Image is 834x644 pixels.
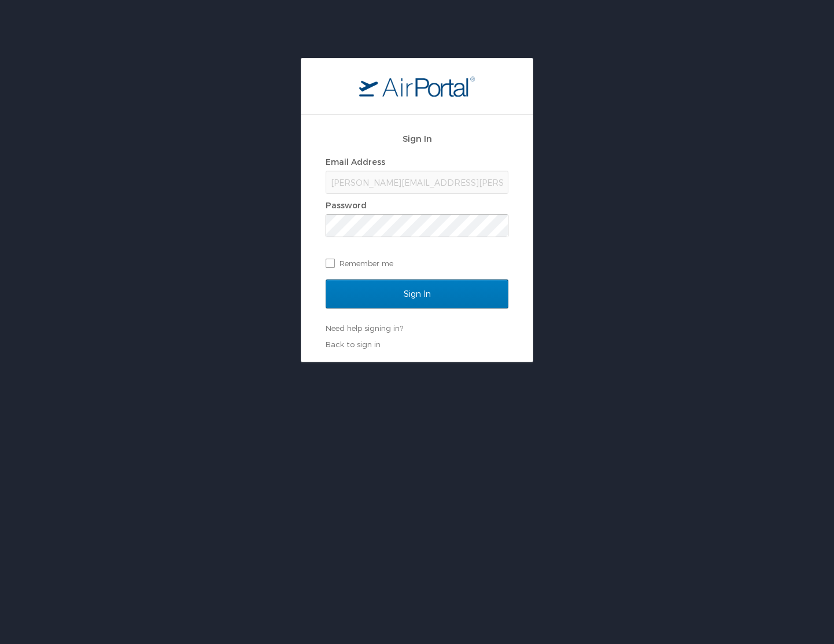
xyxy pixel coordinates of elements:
[326,157,385,167] label: Email Address
[326,200,367,210] label: Password
[326,255,508,272] label: Remember me
[326,132,508,145] h2: Sign In
[359,76,475,97] img: logo
[326,323,403,333] a: Need help signing in?
[326,340,381,349] a: Back to sign in
[326,279,508,308] input: Sign In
